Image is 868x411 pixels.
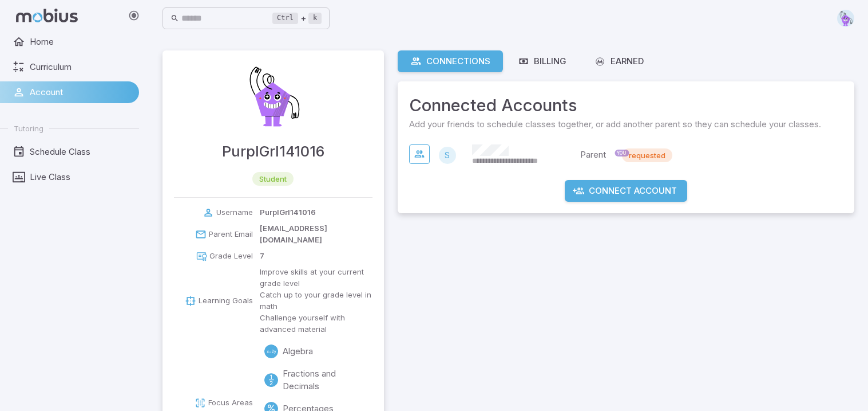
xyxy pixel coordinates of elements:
div: YOU [615,150,629,157]
span: student [252,173,294,185]
p: PurplGrl141016 [260,207,316,218]
kbd: k [308,13,322,24]
p: Learning Goals [199,295,253,307]
p: Algebra [283,345,313,358]
kbd: Ctrl [272,13,298,24]
p: Parent Email [209,229,253,240]
p: 7 [260,250,264,262]
img: PurplGrl141016 [239,62,307,131]
p: Challenge yourself with advanced material [260,312,372,335]
div: Connections [410,55,490,68]
span: Curriculum [30,61,131,73]
p: Catch up to your grade level in math [260,289,372,312]
p: Grade Level [209,250,253,262]
button: Connect Account [565,180,687,202]
p: Improve skills at your current grade level [260,267,372,289]
p: [EMAIL_ADDRESS][DOMAIN_NAME] [260,223,372,246]
div: Billing [518,55,566,68]
span: Add your friends to schedule classes together, or add another parent so they can schedule your cl... [409,118,843,131]
img: pentagon.svg [837,10,854,27]
span: Account [30,86,131,99]
p: Parent [580,148,606,162]
p: Fractions and Decimals [283,367,363,393]
div: Earned [594,55,644,68]
button: View Connection [409,144,430,164]
span: Schedule Class [30,146,131,158]
span: Connected Accounts [409,93,843,118]
div: Fractions/Decimals [264,373,278,387]
div: S [439,147,456,164]
div: + [272,11,322,25]
p: Username [216,207,253,218]
span: Live Class [30,171,131,183]
h4: PurplGrl141016 [222,140,324,163]
span: requested [622,150,672,161]
span: Tutoring [14,123,43,134]
p: Focus Areas [208,397,253,409]
span: Home [30,36,131,48]
div: Algebra [264,345,278,358]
